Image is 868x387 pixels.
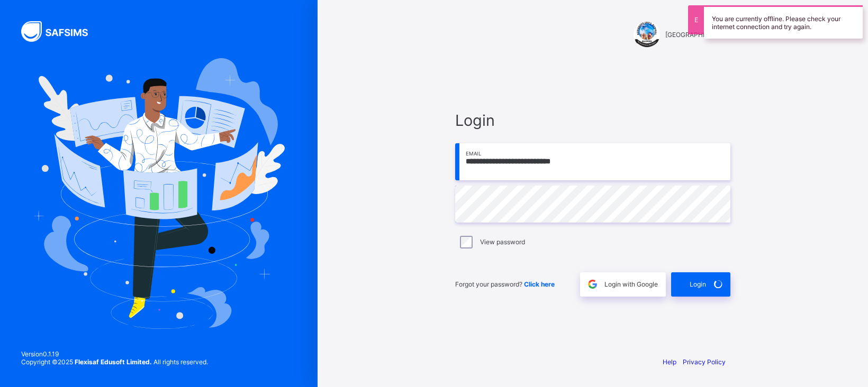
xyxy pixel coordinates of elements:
[683,358,726,366] a: Privacy Policy
[480,238,525,246] label: View password
[21,358,208,366] span: Copyright © 2025 All rights reserved.
[690,280,706,288] span: Login
[604,280,658,288] span: Login with Google
[75,358,152,366] strong: Flexisaf Edusoft Limited.
[33,58,285,329] img: Hero Image
[524,280,555,288] a: Click here
[21,350,208,358] span: Version 0.1.19
[455,280,555,288] span: Forgot your password?
[665,31,730,39] span: [GEOGRAPHIC_DATA]
[704,5,863,39] div: You are currently offline. Please check your internet connection and try again.
[21,21,101,42] img: SAFSIMS Logo
[663,358,676,366] a: Help
[455,111,730,130] span: Login
[586,278,599,290] img: google.396cfc9801f0270233282035f929180a.svg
